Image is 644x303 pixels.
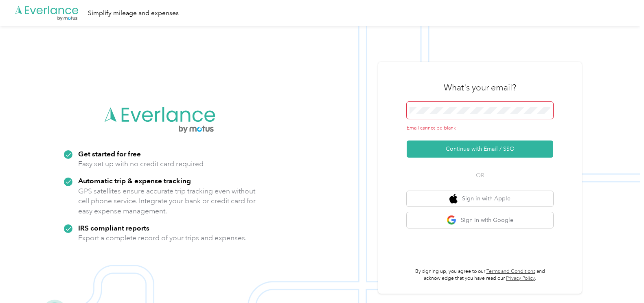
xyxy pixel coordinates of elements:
[407,268,553,282] p: By signing up, you agree to our and acknowledge that you have read our .
[78,176,191,185] strong: Automatic trip & expense tracking
[407,141,553,158] button: Continue with Email / SSO
[78,149,141,158] strong: Get started for free
[78,224,149,232] strong: IRS compliant reports
[449,194,458,204] img: apple logo
[466,171,494,180] span: OR
[407,212,553,228] button: google logoSign in with Google
[407,191,553,207] button: apple logoSign in with Apple
[88,8,179,18] div: Simplify mileage and expenses
[506,275,535,281] a: Privacy Policy
[447,215,457,225] img: google logo
[486,268,535,274] a: Terms and Conditions
[78,186,256,216] p: GPS satellites ensure accurate trip tracking even without cell phone service. Integrate your bank...
[444,82,516,93] h3: What's your email?
[78,159,204,169] p: Easy set up with no credit card required
[78,233,247,243] p: Export a complete record of your trips and expenses.
[407,125,553,132] div: Email cannot be blank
